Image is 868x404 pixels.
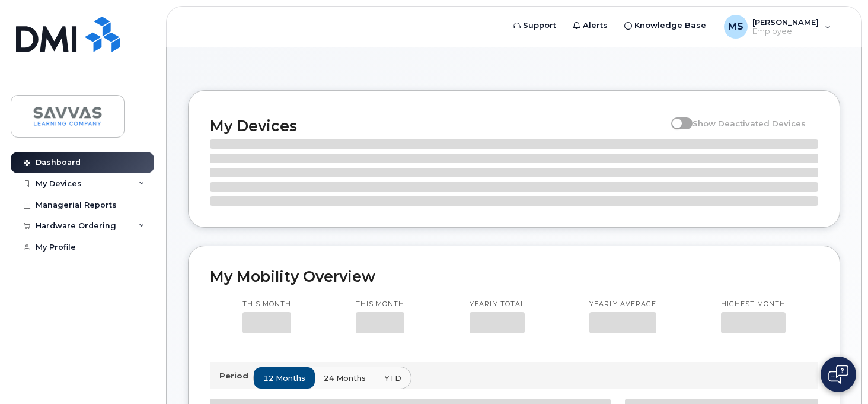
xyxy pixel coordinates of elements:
[721,300,786,309] p: Highest month
[671,112,681,122] input: Show Deactivated Devices
[210,117,665,135] h2: My Devices
[324,373,366,384] span: 24 months
[210,268,818,285] h2: My Mobility Overview
[589,300,656,309] p: Yearly average
[384,373,401,384] span: YTD
[356,300,404,309] p: This month
[242,300,291,309] p: This month
[219,370,253,381] p: Period
[693,119,806,128] span: Show Deactivated Devices
[470,300,525,309] p: Yearly total
[828,365,848,384] img: Open chat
